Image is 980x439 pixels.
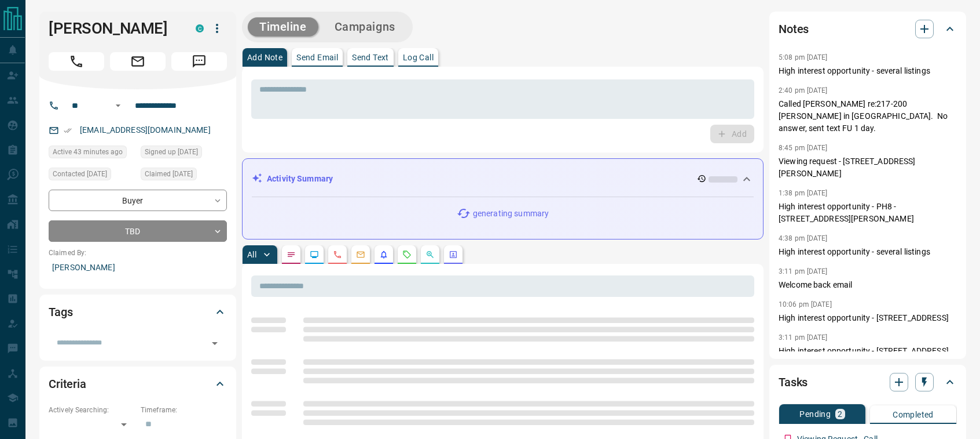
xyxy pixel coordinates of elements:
p: Send Text [352,53,389,61]
p: High interest opportunity - several listings [779,65,957,77]
p: Welcome back email [779,279,957,291]
svg: Opportunities [425,250,435,259]
span: Active 43 minutes ago [53,146,123,158]
button: Timeline [248,17,318,37]
p: 3:11 pm [DATE] [779,333,828,342]
span: Message [171,52,227,71]
div: Tasks [779,368,957,396]
div: Tags [49,298,227,326]
a: [EMAIL_ADDRESS][DOMAIN_NAME] [80,125,211,135]
p: generating summary [473,208,549,220]
p: Activity Summary [267,173,333,185]
h1: [PERSON_NAME] [49,19,178,38]
div: Notes [779,15,957,43]
h2: Tags [49,303,72,321]
p: Timeframe: [141,405,227,415]
p: Actively Searching: [49,405,135,415]
div: Sun Aug 06 2023 [141,146,227,162]
button: Campaigns [323,17,407,37]
svg: Notes [287,250,296,259]
span: Signed up [DATE] [145,146,198,158]
div: Buyer [49,190,227,211]
span: Call [49,52,104,71]
svg: Agent Actions [449,250,458,259]
h2: Criteria [49,375,86,393]
svg: Calls [333,250,342,259]
h2: Notes [779,20,809,38]
svg: Email Verified [64,126,72,135]
button: Open [207,335,223,351]
p: High interest opportunity - [STREET_ADDRESS] [779,312,957,324]
p: Log Call [403,53,434,61]
svg: Lead Browsing Activity [310,250,319,259]
div: Tue Aug 12 2025 [49,168,135,184]
p: 5:08 pm [DATE] [779,53,828,61]
span: Contacted [DATE] [53,168,107,180]
p: All [247,251,256,259]
svg: Requests [402,250,412,259]
p: 8:45 pm [DATE] [779,144,828,152]
p: 3:11 pm [DATE] [779,267,828,275]
svg: Listing Alerts [379,250,388,259]
div: Fri Aug 15 2025 [49,146,135,162]
p: High interest opportunity - several listings [779,246,957,258]
div: Mon Aug 07 2023 [141,168,227,184]
p: Add Note [247,53,282,61]
p: 10:06 pm [DATE] [779,300,832,309]
p: Called [PERSON_NAME] re:217-200 [PERSON_NAME] in [GEOGRAPHIC_DATA]. No answer, sent text FU 1 day. [779,98,957,135]
span: Email [110,52,166,71]
p: 2:40 pm [DATE] [779,86,828,95]
p: 2 [838,410,842,418]
p: 4:38 pm [DATE] [779,234,828,242]
p: 1:38 pm [DATE] [779,189,828,197]
span: Claimed [DATE] [145,168,193,180]
h2: Tasks [779,373,808,391]
button: Open [111,99,125,113]
p: [PERSON_NAME] [49,258,227,277]
p: High interest opportunity - [STREET_ADDRESS] [779,345,957,357]
p: Claimed By: [49,248,227,258]
svg: Emails [356,250,365,259]
div: condos.ca [196,24,204,32]
div: Criteria [49,370,227,398]
p: Viewing request - [STREET_ADDRESS][PERSON_NAME] [779,155,957,180]
p: High interest opportunity - PH8 - [STREET_ADDRESS][PERSON_NAME] [779,201,957,225]
p: Pending [799,410,831,418]
div: Activity Summary [252,168,754,190]
p: Send Email [296,53,338,61]
div: TBD [49,220,227,242]
p: Completed [893,411,934,419]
